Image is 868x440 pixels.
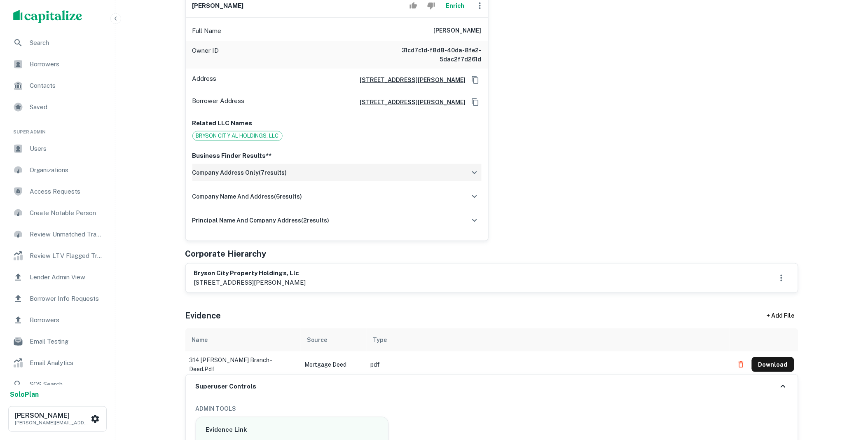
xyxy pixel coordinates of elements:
h6: Superuser Controls [196,382,257,391]
h6: [PERSON_NAME] [15,412,89,419]
p: [STREET_ADDRESS][PERSON_NAME] [194,278,306,288]
a: Create Notable Person [7,203,108,223]
a: Review Unmatched Transactions [7,225,108,244]
p: Owner ID [192,46,219,64]
img: capitalize-logo.png [13,10,82,23]
span: Email Analytics [30,358,103,368]
td: pdf [367,351,730,378]
iframe: Chat Widget [827,374,868,414]
a: Email Analytics [7,353,108,373]
button: Copy Address [469,96,482,108]
div: scrollable content [185,328,798,374]
span: SOS Search [30,379,103,389]
a: Contacts [7,76,108,96]
th: Source [301,328,367,351]
span: Email Testing [30,337,103,346]
h6: Evidence Link [206,426,379,435]
th: Name [185,328,301,351]
h6: [PERSON_NAME] [434,26,482,36]
div: Name [192,335,208,345]
a: Organizations [7,160,108,180]
span: Review LTV Flagged Transactions [30,251,103,261]
a: Borrowers [7,310,108,330]
h5: Evidence [185,309,221,322]
td: Mortgage Deed [301,351,367,378]
div: Type [373,335,387,345]
button: Delete file [734,358,749,371]
p: Address [192,74,217,86]
span: Create Notable Person [30,208,103,218]
span: Saved [30,102,103,112]
a: Email Testing [7,332,108,351]
a: [STREET_ADDRESS][PERSON_NAME] [353,98,466,107]
button: [PERSON_NAME][PERSON_NAME][EMAIL_ADDRESS][DOMAIN_NAME] [8,406,107,432]
button: Copy Address [469,74,482,86]
p: Borrower Address [192,96,245,108]
th: Type [367,328,730,351]
h6: company name and address ( 6 results) [192,192,302,201]
p: Related LLC Names [192,118,482,128]
li: Super Admin [7,119,108,139]
td: 314 [PERSON_NAME] branch - deed.pdf [185,351,301,378]
a: SoloPlan [10,390,39,400]
span: Contacts [30,81,103,91]
div: Source [307,335,328,345]
a: [STREET_ADDRESS][PERSON_NAME] [353,75,466,84]
p: Full Name [192,26,222,36]
span: Borrower Info Requests [30,294,103,304]
a: Lender Admin View [7,267,108,287]
span: Review Unmatched Transactions [30,229,103,239]
a: Users [7,139,108,159]
div: + Add File [752,309,810,323]
h6: [PERSON_NAME] [192,1,244,11]
span: BRYSON CITY AL HOLDINGS, LLC [193,132,282,140]
h6: bryson city property holdings, llc [194,269,306,278]
a: Access Requests [7,182,108,201]
span: Borrowers [30,59,103,69]
span: Organizations [30,165,103,175]
h6: principal name and company address ( 2 results) [192,216,330,225]
span: Users [30,144,103,154]
a: Review LTV Flagged Transactions [7,246,108,266]
h6: company address only ( 7 results) [192,168,287,177]
h6: 31cd7c1d-f8d8-40da-8fe2-5dac2f7d261d [383,46,482,64]
button: Download [752,357,794,372]
a: Borrowers [7,54,108,74]
strong: Solo Plan [10,391,39,398]
span: Search [30,38,103,48]
a: SOS Search [7,374,108,394]
span: Access Requests [30,187,103,197]
span: Borrowers [30,315,103,325]
a: Search [7,33,108,53]
a: Saved [7,97,108,117]
h5: Corporate Hierarchy [185,248,267,260]
p: Business Finder Results** [192,151,482,161]
p: [PERSON_NAME][EMAIL_ADDRESS][DOMAIN_NAME] [15,419,89,426]
a: Borrower Info Requests [7,289,108,309]
span: Lender Admin View [30,272,103,282]
h6: ADMIN TOOLS [196,405,788,414]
